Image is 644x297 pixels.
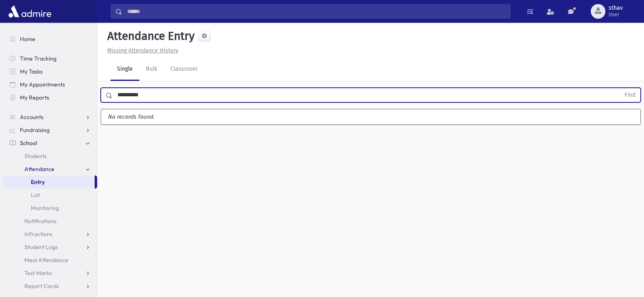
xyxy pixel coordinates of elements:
span: My Tasks [20,68,43,75]
a: School [3,137,97,150]
a: Accounts [3,111,97,124]
a: Time Tracking [3,52,97,65]
a: Attendance [3,163,97,176]
a: My Reports [3,91,97,104]
span: Notifications [24,217,56,225]
a: Missing Attendance History [104,47,178,54]
a: Test Marks [3,267,97,280]
a: Single [111,58,139,81]
span: Monitoring [31,204,59,212]
span: Infractions [24,230,52,238]
h5: Attendance Entry [104,29,195,43]
span: My Appointments [20,81,65,88]
span: Accounts [20,113,43,121]
a: Students [3,150,97,163]
span: Students [24,152,47,160]
a: Student Logs [3,241,97,254]
img: AdmirePro [7,3,53,20]
span: List [31,191,40,199]
a: My Tasks [3,65,97,78]
input: Search [122,4,510,19]
span: Report Cards [24,282,59,290]
a: Entry [3,176,95,189]
span: Entry [31,178,45,186]
span: Fundraising [20,126,50,134]
a: Classroom [164,58,204,81]
span: School [20,139,37,147]
a: Bulk [139,58,164,81]
u: Missing Attendance History [107,47,178,54]
span: Meal Attendance [24,256,68,264]
a: Fundraising [3,124,97,137]
a: List [3,189,97,202]
span: sthav [609,5,623,11]
span: Attendance [24,165,54,173]
a: Infractions [3,228,97,241]
a: Meal Attendance [3,254,97,267]
button: Find [620,88,640,102]
span: User [609,11,623,18]
span: Student Logs [24,243,58,251]
label: No records found. [101,109,640,124]
span: Home [20,35,35,43]
span: Test Marks [24,269,52,277]
a: My Appointments [3,78,97,91]
a: Report Cards [3,280,97,293]
a: Notifications [3,215,97,228]
span: Time Tracking [20,55,56,62]
a: Home [3,33,97,46]
a: Monitoring [3,202,97,215]
span: My Reports [20,94,49,101]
